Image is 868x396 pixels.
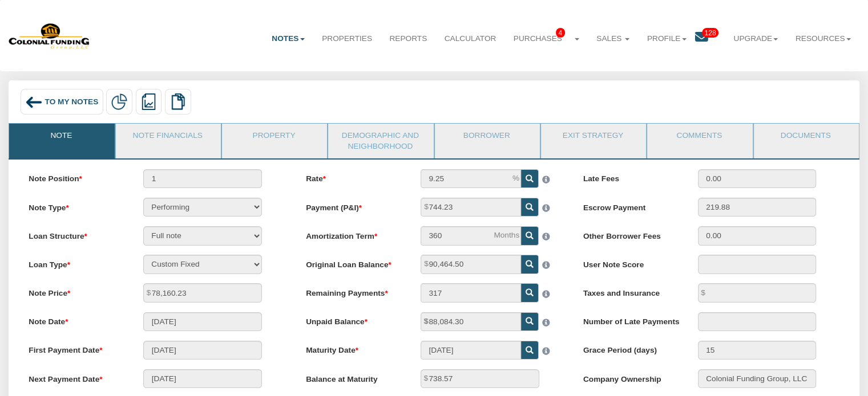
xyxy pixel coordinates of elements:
[381,25,435,53] a: Reports
[111,93,127,109] img: partial.png
[647,124,751,152] a: Comments
[435,25,504,53] a: Calculator
[19,312,134,328] label: Note Date
[421,169,521,188] input: This field can contain only numeric characters
[296,255,411,270] label: Original Loan Balance
[574,369,688,385] label: Company Ownership
[574,169,688,185] label: Late Fees
[695,25,725,54] a: 128
[9,124,113,152] a: Note
[296,312,411,328] label: Unpaid Balance
[574,341,688,356] label: Grace Period (days)
[574,255,688,270] label: User Note Score
[296,169,411,185] label: Rate
[222,124,326,152] a: Property
[505,25,588,53] a: Purchases4
[296,226,411,242] label: Amortization Term
[541,124,645,152] a: Exit Strategy
[19,341,134,356] label: First Payment Date
[9,22,90,50] img: 579666
[296,341,411,356] label: Maturity Date
[725,25,786,53] a: Upgrade
[143,312,262,331] input: MM/DD/YYYY
[296,198,411,213] label: Payment (P&I)
[19,369,134,385] label: Next Payment Date
[556,28,565,38] span: 4
[263,25,313,53] a: Notes
[639,25,695,53] a: Profile
[574,283,688,299] label: Taxes and Insurance
[45,97,99,106] span: To My Notes
[143,369,262,388] input: MM/DD/YYYY
[116,124,220,152] a: Note Financials
[754,124,858,152] a: Documents
[19,198,134,213] label: Note Type
[19,283,134,299] label: Note Price
[313,25,381,53] a: Properties
[143,341,262,360] input: MM/DD/YYYY
[588,25,639,53] a: Sales
[787,25,859,53] a: Resources
[19,226,134,242] label: Loan Structure
[19,255,134,270] label: Loan Type
[574,198,688,213] label: Escrow Payment
[574,226,688,242] label: Other Borrower Fees
[170,93,186,109] img: copy.png
[421,341,521,360] input: MM/DD/YYYY
[574,312,688,328] label: Number of Late Payments
[296,369,411,385] label: Balance at Maturity
[435,124,539,152] a: Borrower
[702,28,718,38] span: 128
[140,93,156,109] img: reports.png
[296,283,411,299] label: Remaining Payments
[25,93,42,111] img: back_arrow_left_icon.svg
[19,169,134,185] label: Note Position
[328,124,432,158] a: Demographic and Neighborhood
